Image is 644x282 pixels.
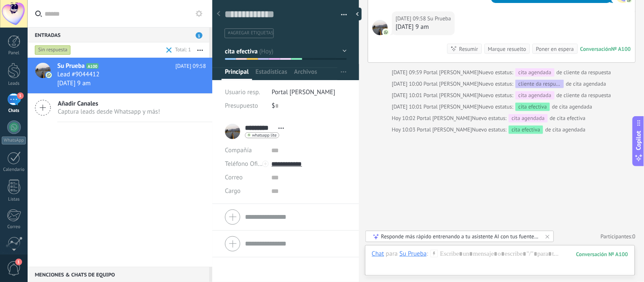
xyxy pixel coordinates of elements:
div: cita agendada [509,114,548,123]
span: 1 [196,32,202,39]
div: Resumir [459,45,478,53]
button: Correo [225,171,243,184]
span: Estadísticas [256,68,287,80]
span: Nuevo estatus: [479,91,513,100]
span: 0 [633,233,636,240]
img: com.amocrm.amocrmwa.svg [383,29,389,35]
span: Lead #9044412 [57,70,99,79]
div: de cita efectiva [472,114,585,123]
div: Responde más rápido entrenando a tu asistente AI con tus fuentes de datos [381,233,539,240]
div: [DATE] 9 am [396,23,451,31]
span: Portal del Edén [424,103,479,110]
span: Portal del Edén [417,114,472,122]
span: Captura leads desde Whatsapp y más! [58,108,160,116]
div: cita efectiva [509,126,543,134]
span: Nuevo estatus: [479,80,513,88]
span: para [386,250,398,258]
span: Teléfono Oficina [225,160,269,168]
button: Teléfono Oficina [225,157,265,171]
span: 1 [17,92,24,99]
span: : [427,250,428,258]
a: avatariconSu PruebaA100[DATE] 09:58Lead #9044412[DATE] 9 am [28,58,212,93]
div: de cliente da respuesta [479,91,611,100]
div: Su Prueba [399,250,427,257]
div: Panel [2,50,26,56]
div: 100 [576,251,628,258]
div: Total: 1 [172,46,191,54]
div: Cargo [225,184,265,198]
div: Hoy 10:03 [392,126,417,134]
span: Portal del Edén [417,126,472,133]
span: Copilot [635,131,643,150]
div: de cita agendada [479,103,592,111]
span: Portal del Edén [424,69,479,76]
div: de cita agendada [472,126,585,134]
span: Cargo [225,188,241,194]
div: Compañía [225,144,265,157]
span: Portal [PERSON_NAME] [272,88,335,96]
div: Listas [2,197,26,202]
div: Ocultar [353,8,362,20]
span: whatsapp lite [252,133,277,137]
div: [DATE] 10:01 [392,91,424,100]
span: Añadir Canales [58,100,160,108]
div: Poner en espera [536,45,574,53]
span: 1 [15,259,22,265]
span: Portal del Edén [424,80,479,87]
span: Nuevo estatus: [479,103,513,111]
span: Presupuesto [225,102,258,110]
span: [DATE] 9 am [57,79,91,87]
div: Marque resuelto [488,45,526,53]
span: Principal [225,68,249,80]
div: [DATE] 10:00 [392,80,424,88]
div: [DATE] 10:01 [392,103,424,111]
span: Nuevo estatus: [479,68,513,77]
div: [DATE] 09:59 [392,68,424,77]
div: de cliente da respuesta [479,68,611,77]
div: Calendario [2,167,26,173]
div: cita agendada [515,91,554,100]
button: Más [191,42,209,58]
div: № A100 [611,45,631,53]
a: Participantes:0 [601,233,636,240]
div: Presupuesto [225,99,265,113]
div: cliente da respuesta [515,80,564,88]
span: Su Prueba [427,14,451,23]
span: A100 [86,63,98,69]
div: de cita agendada [479,80,606,88]
span: Archivos [294,68,317,80]
span: Usuario resp. [225,88,260,96]
div: Menciones & Chats de equipo [28,267,209,282]
div: Entradas [28,27,209,42]
span: [DATE] 09:58 [175,62,206,70]
span: Su Prueba [372,20,388,35]
span: Nuevo estatus: [472,126,506,134]
div: WhatsApp [2,137,26,145]
div: Chats [2,108,26,114]
div: $ [272,99,347,113]
div: cita agendada [515,68,554,77]
div: Conversación [580,45,611,53]
div: Usuario resp. [225,86,265,99]
div: Leads [2,81,26,87]
span: Nuevo estatus: [472,114,506,123]
span: Su Prueba [57,62,84,70]
div: [DATE] 09:58 [396,14,427,23]
img: icon [46,72,52,78]
span: Correo [225,173,243,181]
span: #agregar etiquetas [228,30,273,36]
span: Portal del Edén [424,92,479,99]
div: Sin respuesta [35,45,71,55]
div: Hoy 10:02 [392,114,417,123]
div: Correo [2,224,26,230]
div: cita efectiva [515,103,550,111]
